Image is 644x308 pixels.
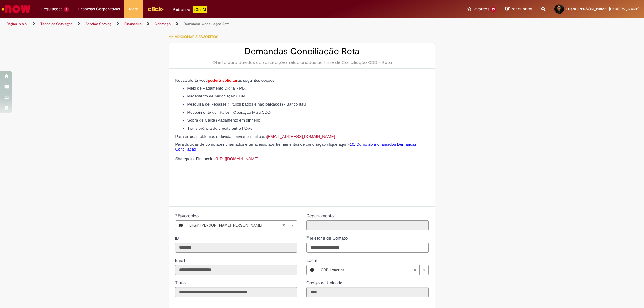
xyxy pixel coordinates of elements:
[189,221,282,230] span: Liliam [PERSON_NAME] [PERSON_NAME]
[187,102,306,106] span: Pesquisa de Repasse (Títulos pagos e não baixados) - Banco Itaú
[186,221,297,230] a: Liliam [PERSON_NAME] [PERSON_NAME]Limpar campo Favorecido
[175,142,416,161] span: Para dúvidas de como abrir chamados e ter acesso aos treinamentos de conciliação clique aqui > Sh...
[490,7,496,12] span: 13
[78,6,120,12] span: Despesas Corporativas
[169,30,222,43] button: Adicionar a Favoritos
[566,6,639,11] span: Liliam [PERSON_NAME] [PERSON_NAME]
[129,6,138,12] span: More
[279,221,288,230] abbr: Limpar campo Favorecido
[473,6,489,12] span: Favoritos
[173,6,207,13] div: Padroniza
[40,21,72,26] a: Todos os Catálogos
[306,213,335,218] span: Somente leitura - Departamento
[175,213,178,216] span: Obrigatório Preenchido
[1,3,32,15] img: ServiceNow
[306,213,335,219] label: Somente leitura - Departamento
[187,118,261,122] span: Sobra de Caixa (Pagamento em dinheiro)
[175,221,186,230] button: Favorecido, Visualizar este registro Liliam Karla Kupfer Jose
[321,265,413,275] span: CDD Londrina
[184,21,229,26] a: Demandas Conciliação Rota
[5,18,425,30] ul: Trilhas de página
[147,4,164,13] img: click_logo_yellow_360x200.png
[175,78,207,83] span: Nessa oferta você
[175,258,186,263] span: Somente leitura - Email
[85,21,111,26] a: Service Catalog
[175,280,187,286] label: Somente leitura - Título
[175,257,186,263] label: Somente leitura - Email
[306,280,344,286] label: Somente leitura - Código da Unidade
[124,21,142,26] a: Financeiro
[267,134,335,139] a: [EMAIL_ADDRESS][DOMAIN_NAME]
[306,220,429,230] input: Departamento
[187,126,252,131] span: Transferência de crédito entre PDVs
[175,134,335,139] span: Para erros, problemas e dúvidas enviar e-mail para
[175,235,180,241] label: Somente leitura - ID
[306,258,318,263] span: Local
[410,265,419,275] abbr: Limpar campo Local
[318,265,428,275] a: CDD LondrinaLimpar campo Local
[175,34,218,39] span: Adicionar a Favoritos
[208,78,238,83] span: poderá solicitar
[41,6,62,12] span: Requisições
[175,287,297,297] input: Título
[187,94,245,98] span: Pagamento de negociação CRM
[175,280,187,285] span: Somente leitura - Título
[306,287,429,297] input: Código da Unidade
[309,235,349,241] span: Telefone de Contato
[7,21,27,26] a: Página inicial
[306,243,429,253] input: Telefone de Contato
[187,86,245,90] span: Meio de Pagamento Digital - PIX
[175,243,297,253] input: ID
[175,46,429,56] h2: Demandas Conciliação Rota
[175,265,297,275] input: Email
[178,213,200,218] span: Necessários - Favorecido
[64,7,69,12] span: 5
[155,21,171,26] a: Cobrança
[306,280,344,285] span: Somente leitura - Código da Unidade
[175,142,416,151] a: 10. Como abrir chamados Demandas Conciliação
[187,110,270,115] span: Recebimento de Títulos - Operação Multi CDD
[238,78,275,83] span: as seguintes opções:
[193,6,207,13] p: +GenAi
[505,6,532,12] a: Rascunhos
[307,265,318,275] button: Local, Visualizar este registro CDD Londrina
[511,6,532,12] span: Rascunhos
[175,235,180,241] span: Somente leitura - ID
[216,157,258,161] a: [URL][DOMAIN_NAME]
[306,236,309,238] span: Obrigatório Preenchido
[175,59,429,65] div: Oferta para dúvidas ou solicitações relacionadas ao time de Conciliação CDD - Rota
